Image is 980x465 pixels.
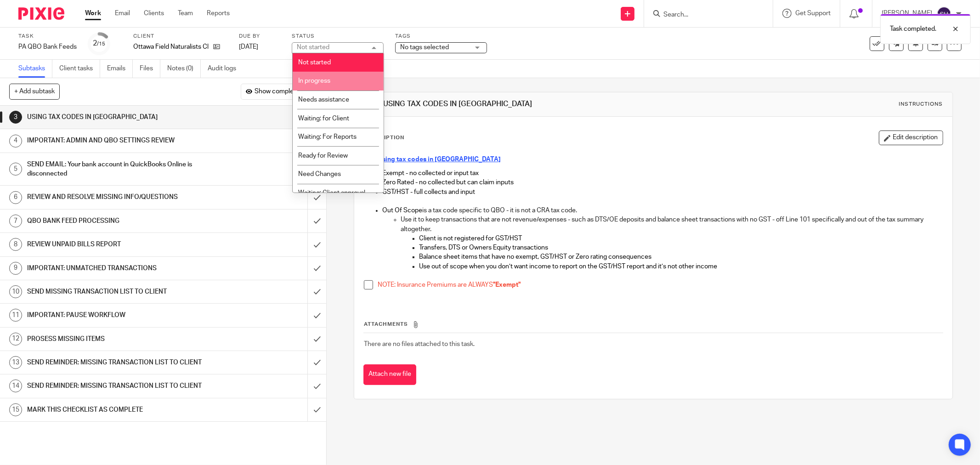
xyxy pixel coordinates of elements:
span: Show completed (2) [255,88,312,96]
h1: SEND EMAIL: Your bank account in QuickBooks Online is disconnected [27,158,208,181]
img: svg%3E [937,6,952,21]
small: /15 [97,41,106,46]
a: Reports [207,9,230,18]
div: 13 [9,356,22,369]
h1: QBO BANK FEED PROCESSING [27,214,208,228]
div: 2 [93,38,106,49]
span: Use out of scope when you don’t want income to report on the GST/HST report and it’s not other in... [419,263,717,270]
span: Need Changes [299,171,341,177]
span: Attachments [364,322,408,327]
a: Audit logs [208,60,243,78]
h1: SEND REMINDER: MISSING TRANSACTION LIST TO CLIENT [27,379,208,393]
a: Clients [144,9,164,18]
button: + Add subtask [9,84,60,99]
img: Pixie [18,7,64,20]
span: Not started [299,59,331,66]
h1: USING TAX CODES IN [GEOGRAPHIC_DATA] [27,110,208,124]
span: In progress [299,78,331,84]
h1: USING TAX CODES IN [GEOGRAPHIC_DATA] [383,99,673,109]
div: 6 [9,191,22,204]
a: Subtasks [18,60,52,78]
span: Zero Rated - no collected but can claim inputs [382,179,514,186]
span: "Exempt" [493,282,521,288]
label: Due by [239,33,280,40]
div: 8 [9,238,22,251]
div: Instructions [899,101,943,108]
label: Tags [395,33,487,40]
p: Use it to keep transactions that are not revenue/expenses - such as DTS/OE deposits and balance s... [401,215,943,234]
span: No tags selected [400,44,449,51]
h1: MARK THIS CHECKLIST AS COMPLETE [27,403,208,417]
h1: REVIEW AND RESOLVE MISSING INFO/QUESTIONS [27,190,208,204]
div: 12 [9,333,22,346]
span: Client is not registered for GST/HST [419,235,522,242]
span: Waiting: Client approval [299,190,366,196]
span: NOTE: Insurance Premiums are ALWAYS [378,282,493,288]
p: is a tax code specific to QBO - it is not a CRA tax code. [382,206,943,215]
h1: SEND REMINDER: MISSING TRANSACTION LIST TO CLIENT [27,356,208,369]
a: Client tasks [59,60,100,78]
a: Email [115,9,130,18]
h1: IMPORTANT: UNMATCHED TRANSACTIONS [27,261,208,275]
span: GST/HST - full collects and input [382,189,475,195]
button: Attach new file [363,364,416,385]
span: Waiting: For Reports [299,134,357,140]
h1: IMPORTANT: PAUSE WORKFLOW [27,308,208,322]
h1: IMPORTANT: ADMIN AND QBO SETTINGS REVIEW [27,134,208,147]
a: Work [85,9,101,18]
span: Transfers, DTS or Owners Equity transactions [419,244,548,251]
div: 4 [9,135,22,147]
button: Edit description [879,130,943,145]
h1: REVIEW UNPAID BILLS REPORT [27,238,208,251]
label: Task [18,33,77,40]
div: 5 [9,163,22,176]
p: Description [363,134,404,142]
span: [DATE] [239,44,258,50]
div: 14 [9,380,22,392]
a: Team [178,9,193,18]
div: 3 [9,111,22,124]
span: Ready for Review [299,153,348,159]
span: There are no files attached to this task. [364,341,475,347]
a: Using tax codes in [GEOGRAPHIC_DATA] [378,156,501,163]
div: 15 [9,403,22,416]
div: Not started [297,44,329,51]
a: Files [140,60,160,78]
div: 10 [9,285,22,298]
button: Show completed (2) [241,84,317,99]
span: Balance sheet items that have no exempt, GST/HST or Zero rating consequences [419,254,651,260]
label: Status [292,33,384,40]
h1: SEND MISSING TRANSACTION LIST TO CLIENT [27,285,208,299]
div: 9 [9,262,22,275]
span: Out Of Scope [382,207,422,214]
label: Client [133,33,227,40]
div: PA QBO Bank Feeds [18,42,77,51]
a: Emails [107,60,133,78]
a: Notes (0) [167,60,201,78]
h1: PROSESS MISSING ITEMS [27,332,208,346]
span: Needs assistance [299,96,350,103]
p: Ottawa Field Naturalists Club [133,42,209,51]
span: Waiting: for Client [299,115,350,122]
span: Exempt - no collected or input tax [382,170,479,176]
div: 11 [9,309,22,322]
p: Task completed. [890,24,936,34]
div: 7 [9,215,22,227]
